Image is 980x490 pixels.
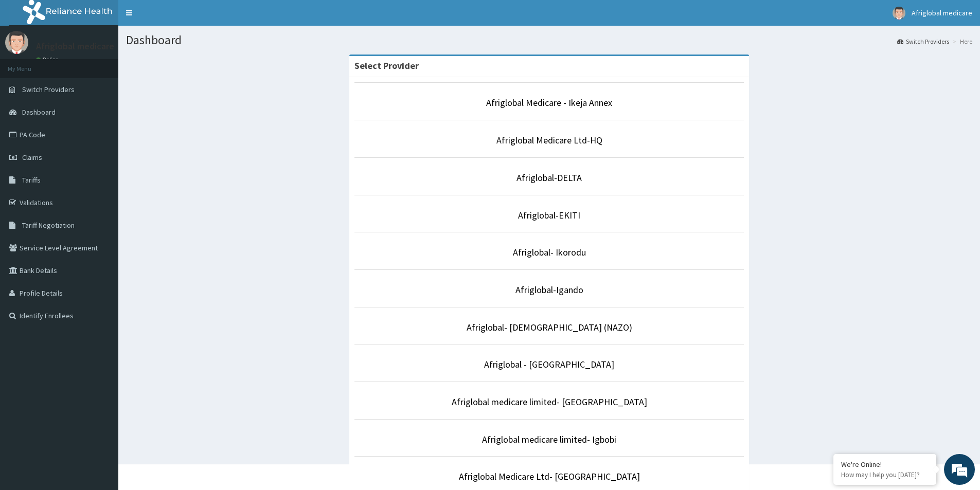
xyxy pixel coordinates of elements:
a: Afriglobal-EKITI [518,209,580,221]
a: Afriglobal- Ikorodu [513,246,586,258]
img: User Image [893,7,905,20]
a: Afriglobal-Igando [515,284,583,296]
span: Switch Providers [22,85,75,94]
a: Afriglobal medicare limited- [GEOGRAPHIC_DATA] [452,396,647,408]
a: Afriglobal Medicare Ltd- [GEOGRAPHIC_DATA] [459,470,640,482]
span: Tariffs [22,175,41,185]
p: Afriglobal medicare [36,42,114,51]
span: Claims [22,153,42,162]
span: Afriglobal medicare [912,8,972,17]
h1: Dashboard [126,33,972,47]
a: Afriglobal- [DEMOGRAPHIC_DATA] (NAZO) [467,321,632,333]
a: Switch Providers [897,37,949,46]
a: Afriglobal - [GEOGRAPHIC_DATA] [484,358,614,370]
a: Afriglobal-DELTA [516,172,582,184]
span: Dashboard [22,107,56,117]
a: Afriglobal Medicare Ltd-HQ [496,134,602,146]
div: We're Online! [841,460,929,469]
strong: Select Provider [354,60,419,71]
span: Tariff Negotiation [22,221,75,230]
li: Here [950,37,972,46]
a: Afriglobal medicare limited- Igbobi [482,433,616,445]
p: How may I help you today? [841,470,929,479]
img: User Image [5,31,28,54]
a: Afriglobal Medicare - Ikeja Annex [486,97,612,108]
a: Online [36,56,61,63]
